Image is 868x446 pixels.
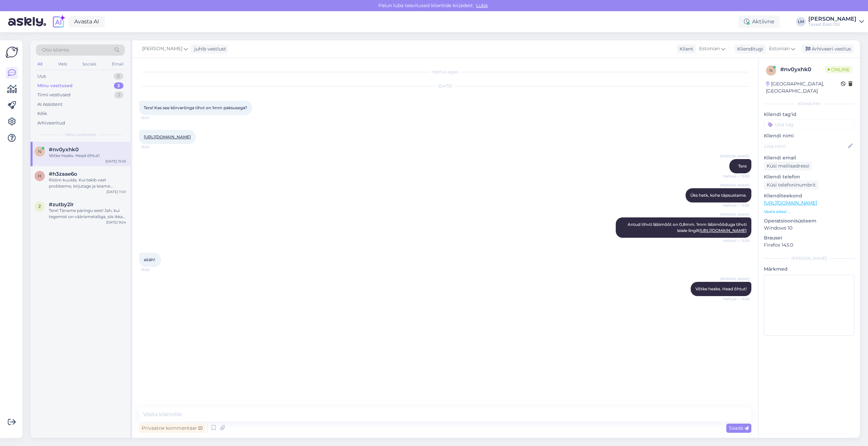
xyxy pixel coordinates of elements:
p: Vaata edasi ... [764,209,854,215]
div: [DATE] 9:04 [106,220,126,225]
div: Socials [81,60,98,69]
div: # nv0yxhk0 [780,65,825,74]
div: Tere! Täname päringu eest! Jah, kui tegemist on väärismetalliga, siis ikka ostame ka märgistamata... [49,208,126,220]
div: Web [57,60,68,69]
span: Estonian [769,45,790,53]
div: AI Assistent [37,101,62,108]
span: Saada [729,425,749,431]
span: h [38,173,41,178]
span: #zutby2lr [49,201,74,208]
span: n [769,68,773,73]
span: 15:54 [141,115,166,120]
span: [PERSON_NAME] [720,212,749,217]
p: Kliendi tag'id [764,111,854,118]
span: Üks hetk, kohe täpsustame. [690,193,747,198]
span: 15:54 [141,144,166,150]
span: z [38,204,41,209]
div: [DATE] 11:01 [106,189,126,194]
span: Estonian [699,45,720,53]
p: Brauser [764,234,854,241]
span: aitäh! [144,257,155,262]
span: [PERSON_NAME] [720,276,749,282]
span: Nähtud ✓ 15:55 [723,203,749,208]
div: Tiimi vestlused [37,92,71,98]
p: Operatsioonisüsteem [764,217,854,225]
a: [URL][DOMAIN_NAME] [144,134,191,139]
span: Luba [474,2,490,8]
div: 3 [114,92,123,98]
div: juhib vestlust [192,45,226,53]
input: Lisa nimi [764,142,847,150]
img: Askly Logo [5,46,18,59]
span: [PERSON_NAME] [720,154,749,159]
a: Avasta AI [68,16,105,27]
div: Klienditugi [734,45,763,53]
div: Rõõm kuulda. Kui tekib veel probleeme, kirjutage ja leiame lahenduse. [49,177,126,189]
span: #nv0yxhk0 [49,147,79,153]
span: Nähtud ✓ 15:58 [723,238,749,243]
div: Küsi telefoninumbrit [764,180,818,190]
div: [PERSON_NAME] [808,16,856,22]
div: Minu vestlused [37,82,73,89]
div: Küsi meiliaadressi [764,161,812,171]
div: [GEOGRAPHIC_DATA], [GEOGRAPHIC_DATA] [766,80,841,95]
div: Uus [37,73,46,80]
span: 15:58 [141,267,166,272]
input: Lisa tag [764,119,854,130]
div: Privaatne kommentaar [139,424,205,433]
p: Kliendi email [764,154,854,161]
div: Arhiveeri vestlus [802,44,854,54]
div: Vestlus algas [139,69,751,75]
div: 0 [114,73,123,80]
div: Kliendi info [764,101,854,107]
p: Kliendi telefon [764,173,854,180]
p: Märkmed [764,266,854,273]
div: Arhiveeritud [37,120,65,127]
p: Kliendi nimi [764,132,854,139]
p: Klienditeekond [764,192,854,199]
div: Kõik [37,110,47,117]
span: Tere [738,163,747,169]
div: Klient [677,45,693,53]
span: Antud tihvti läbimõõt on 0,8mm. 1mm läbimõõduga tihvti leiale lingilt [628,222,748,233]
span: Nähtud ✓ 15:59 [723,296,749,302]
img: explore-ai [52,15,66,29]
div: [DATE] 15:55 [105,159,126,164]
div: LM [796,17,806,26]
p: Windows 10 [764,225,854,232]
div: [PERSON_NAME] [764,255,854,261]
span: #h3zaae6o [49,171,77,177]
div: All [36,60,44,69]
span: Minu vestlused [65,132,96,138]
div: Võtke heaks. Head õhtut! [49,153,126,159]
span: Tere! Kas see kõrvarõnga tihvt on 1mm paksusega? [144,105,247,110]
div: Aktiivne [738,16,780,28]
span: n [38,149,41,154]
span: Online [825,66,852,73]
span: [PERSON_NAME] [142,45,182,53]
a: [PERSON_NAME]Tavast Eesti OÜ [808,16,864,27]
span: Otsi kliente [42,46,69,54]
span: Nähtud ✓ 15:55 [723,174,749,179]
span: Võtke heaks. Head õhtut! [695,286,747,291]
div: [DATE] [139,83,751,89]
p: Firefox 143.0 [764,241,854,249]
div: 3 [114,82,123,89]
span: [PERSON_NAME] [720,183,749,188]
a: [URL][DOMAIN_NAME] [764,200,817,206]
div: Email [111,60,125,69]
div: Tavast Eesti OÜ [808,22,856,27]
a: [URL][DOMAIN_NAME] [699,228,747,233]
